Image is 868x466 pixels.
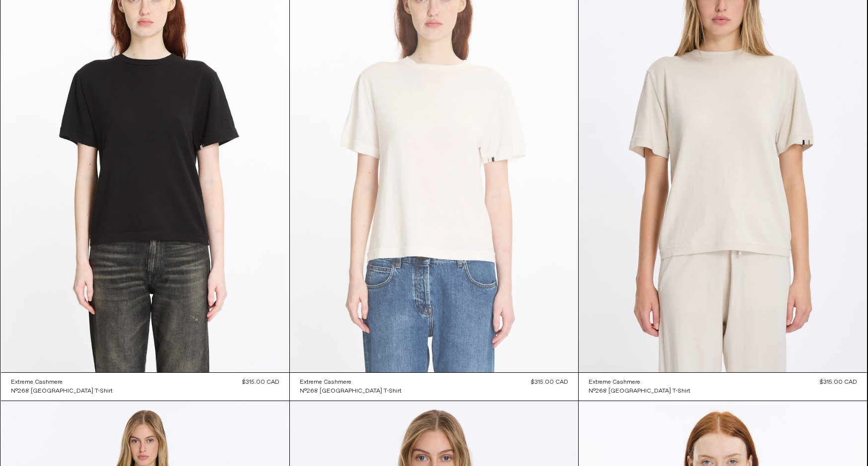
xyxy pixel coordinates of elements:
[242,378,279,387] div: $315.00 CAD
[531,378,568,387] div: $315.00 CAD
[300,378,351,387] div: Extreme Cashmere
[300,387,401,396] a: N°268 [GEOGRAPHIC_DATA] T-Shirt
[820,378,857,387] div: $315.00 CAD
[11,378,113,387] a: Extreme Cashmere
[589,387,690,396] a: N°268 [GEOGRAPHIC_DATA] T-Shirt
[589,378,690,387] a: Extreme Cashmere
[11,387,113,396] a: N°268 [GEOGRAPHIC_DATA] T-Shirt
[300,387,401,396] div: N°268 [GEOGRAPHIC_DATA] T-Shirt
[589,387,690,396] div: N°268 [GEOGRAPHIC_DATA] T-Shirt
[11,378,63,387] div: Extreme Cashmere
[300,378,401,387] a: Extreme Cashmere
[11,387,113,396] div: N°268 [GEOGRAPHIC_DATA] T-Shirt
[589,378,640,387] div: Extreme Cashmere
